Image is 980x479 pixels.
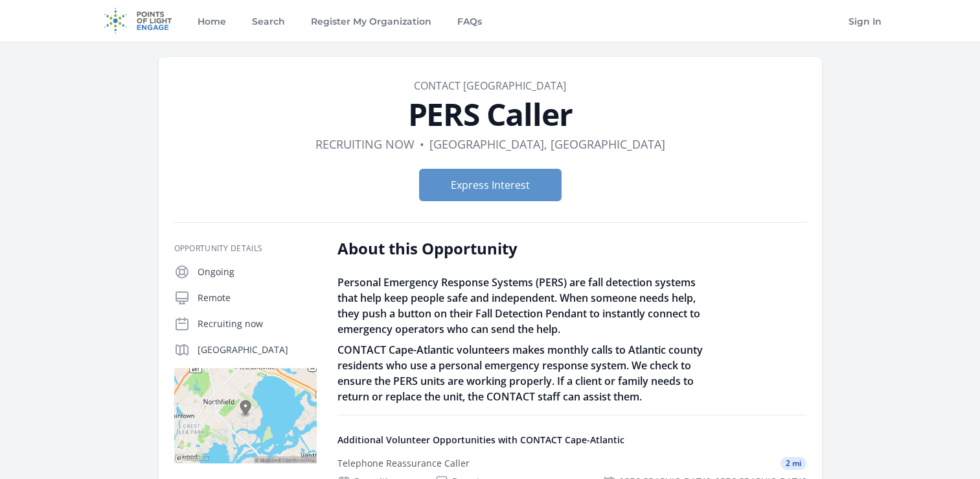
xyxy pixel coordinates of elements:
[198,291,317,304] p: Remote
[781,457,806,470] span: 2 mi
[414,79,566,93] a: CONTACT [GEOGRAPHIC_DATA]
[337,434,806,447] h4: Additional Volunteer Opportunities with CONTACT Cape-Atlantic
[315,135,415,153] dd: Recruiting now
[174,368,317,463] img: Map
[337,457,470,470] div: Telephone Reassurance Caller
[337,238,716,259] h2: About this Opportunity
[198,343,317,356] p: [GEOGRAPHIC_DATA]
[337,343,703,404] span: CONTACT Cape-Atlantic volunteers makes monthly calls to Atlantic county residents who use a perso...
[420,135,424,153] div: •
[429,135,665,153] dd: [GEOGRAPHIC_DATA], [GEOGRAPHIC_DATA]
[419,169,562,201] button: Express Interest
[198,265,317,278] p: Ongoing
[174,243,317,254] h3: Opportunity Details
[174,99,806,130] h1: PERS Caller
[337,275,700,336] span: Personal Emergency Response Systems (PERS) are fall detection systems that help keep people safe ...
[198,317,317,330] p: Recruiting now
